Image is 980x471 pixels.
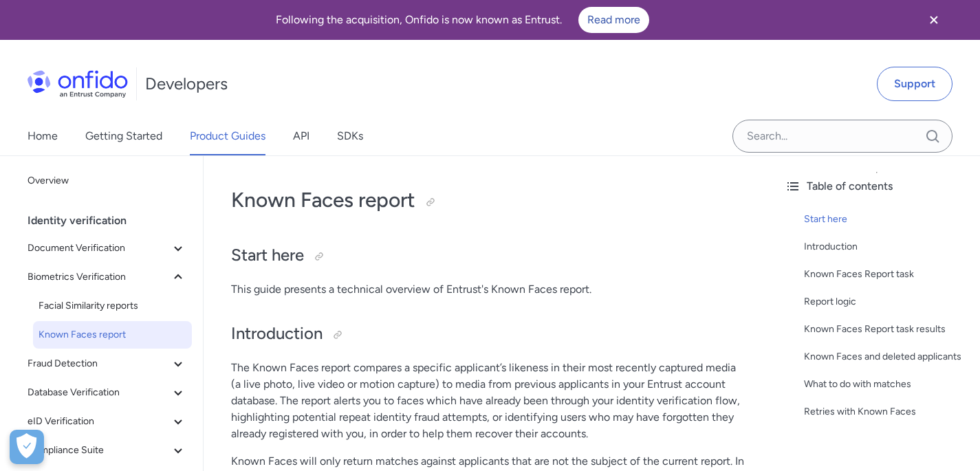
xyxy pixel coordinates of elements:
[804,404,969,420] a: Retries with Known Faces
[22,167,192,195] a: Overview
[17,7,908,33] div: Following the acquisition, Onfido is now known as Entrust.
[804,266,969,283] a: Known Faces Report task
[231,281,746,298] p: This guide presents a technical overview of Entrust's Known Faces report.
[28,117,58,155] a: Home
[33,292,192,320] a: Facial Similarity reports
[293,117,309,155] a: API
[28,207,197,234] div: Identity verification
[28,355,170,372] span: Fraud Detection
[85,117,162,155] a: Getting Started
[28,269,170,285] span: Biometrics Verification
[231,186,746,214] h1: Known Faces report
[190,117,265,155] a: Product Guides
[337,117,363,155] a: SDKs
[908,3,959,37] button: Close banner
[22,379,192,406] button: Database Verification
[33,321,192,349] a: Known Faces report
[28,173,186,189] span: Overview
[804,376,969,393] a: What to do with matches
[22,408,192,435] button: eID Verification
[28,70,128,98] img: Onfido Logo
[10,430,44,464] button: Open Preferences
[804,349,969,365] a: Known Faces and deleted applicants
[732,120,952,153] input: Onfido search input field
[231,322,746,346] h2: Introduction
[785,178,969,195] div: Table of contents
[28,442,170,459] span: Compliance Suite
[22,234,192,262] button: Document Verification
[28,384,170,401] span: Database Verification
[231,244,746,267] h2: Start here
[28,240,170,256] span: Document Verification
[877,67,952,101] a: Support
[926,12,942,28] svg: Close banner
[22,350,192,377] button: Fraud Detection
[804,294,969,310] a: Report logic
[804,321,969,338] a: Known Faces Report task results
[231,360,746,442] p: The Known Faces report compares a specific applicant’s likeness in their most recently captured m...
[28,413,170,430] span: eID Verification
[22,437,192,464] button: Compliance Suite
[578,7,649,33] a: Read more
[22,263,192,291] button: Biometrics Verification
[39,298,186,314] span: Facial Similarity reports
[145,73,228,95] h1: Developers
[804,211,969,228] a: Start here
[39,327,186,343] span: Known Faces report
[10,430,44,464] div: Cookie Preferences
[804,239,969,255] a: Introduction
